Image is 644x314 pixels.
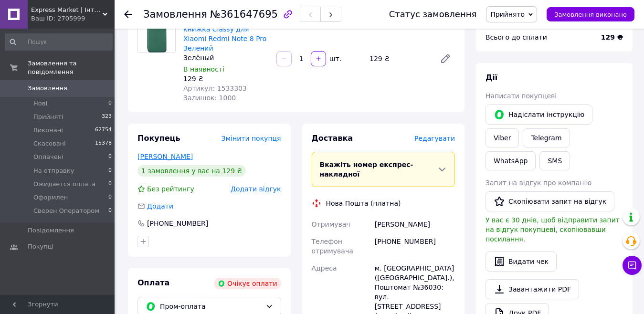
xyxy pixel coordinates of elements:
span: Оформлен [33,193,68,202]
input: Пошук [5,33,113,51]
span: Отримувач [312,220,350,228]
span: 0 [108,193,112,202]
span: Повідомлення [28,226,74,235]
div: Очікує оплати [214,278,281,289]
img: Шкіряний чохол-книжка Classy для Xiaomi Redmi Note 8 Pro Зелений [138,15,175,52]
button: SMS [539,151,570,170]
div: [PHONE_NUMBER] [373,233,457,260]
span: 0 [108,207,112,215]
span: Ожидается оплата [33,180,95,188]
a: Шкіряний чохол-книжка Classy для Xiaomi Redmi Note 8 Pro Зелений [183,16,266,52]
div: [PERSON_NAME] [373,216,457,233]
span: Express Market | Інтернет Магазин | ex-market.com.ua [31,6,103,14]
span: 0 [108,153,112,161]
span: Замовлення [143,9,207,20]
span: Змінити покупця [222,135,281,142]
span: 15378 [95,139,112,148]
span: Замовлення та повідомлення [28,59,115,76]
span: 0 [108,167,112,175]
span: 323 [102,113,112,121]
div: 129 ₴ [366,52,432,65]
span: Покупці [28,242,53,251]
span: На отправку [33,167,74,175]
a: Завантажити PDF [486,279,579,299]
span: 0 [108,99,112,108]
div: Зелёный [183,53,269,63]
span: Додати відгук [231,185,281,193]
button: Надіслати інструкцію [486,105,592,125]
div: Ваш ID: 2705999 [31,14,115,23]
span: Виконані [33,126,63,135]
a: WhatsApp [486,151,536,170]
div: [PHONE_NUMBER] [146,219,209,228]
div: 1 замовлення у вас на 129 ₴ [137,165,246,177]
span: В наявності [183,65,224,73]
span: Додати [147,202,173,210]
span: Скасовані [33,139,66,148]
a: Viber [486,128,519,147]
span: Телефон отримувача [312,238,353,255]
div: Нова Пошта (платна) [324,199,403,208]
span: Запит на відгук про компанію [486,179,591,187]
span: №361647695 [210,9,278,20]
span: Вкажіть номер експрес-накладної [320,161,413,178]
span: Дії [486,73,497,82]
span: Оплата [137,278,169,287]
span: Артикул: 1533303 [183,84,247,92]
button: Чат з покупцем [623,256,642,275]
span: Нові [33,99,47,108]
button: Скопіювати запит на відгук [486,191,614,211]
span: Без рейтингу [147,185,194,193]
div: Повернутися назад [124,10,132,19]
span: Всього до сплати [486,33,547,41]
span: Редагувати [414,135,455,142]
span: Залишок: 1000 [183,94,236,102]
button: Замовлення виконано [547,7,634,21]
span: 62754 [95,126,112,135]
div: 129 ₴ [183,74,269,84]
span: Прийнято [490,10,525,18]
div: Статус замовлення [389,10,477,19]
span: Замовлення [28,84,67,93]
div: шт. [327,54,342,63]
a: [PERSON_NAME] [137,153,193,160]
b: 129 ₴ [601,33,623,41]
span: Прийняті [33,113,63,121]
a: Редагувати [436,49,455,68]
span: Написати покупцеві [486,92,557,100]
span: Сверен Оператором [33,207,99,215]
span: У вас є 30 днів, щоб відправити запит на відгук покупцеві, скопіювавши посилання. [486,216,620,243]
span: Пром-оплата [160,301,262,312]
span: Замовлення виконано [554,11,627,18]
span: Адреса [312,264,337,272]
span: Покупець [137,134,180,143]
button: Видати чек [486,251,557,272]
span: 0 [108,180,112,188]
span: Доставка [312,134,353,143]
a: Telegram [523,128,570,147]
span: Оплачені [33,153,63,161]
